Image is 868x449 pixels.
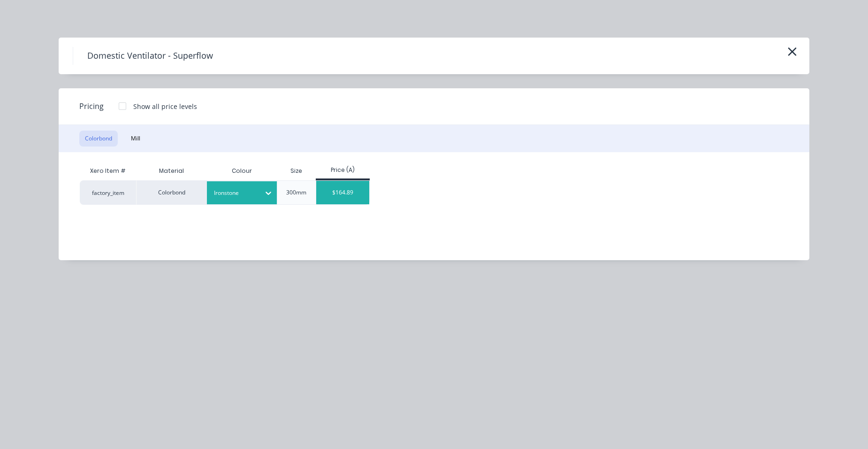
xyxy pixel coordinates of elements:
[136,180,206,205] div: Colorbond
[286,188,306,197] div: 300mm
[79,101,104,112] span: Pricing
[316,181,369,204] div: $164.89
[133,101,197,111] div: Show all price levels
[73,47,227,65] h4: Domestic Ventilator - Superflow
[283,159,310,183] div: Size
[79,131,118,147] button: Colorbond
[206,162,277,180] div: Colour
[136,162,206,180] div: Material
[80,180,136,205] div: factory_item
[80,162,136,180] div: Xero Item #
[125,131,146,147] button: Mill
[316,166,370,174] div: Price (A)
